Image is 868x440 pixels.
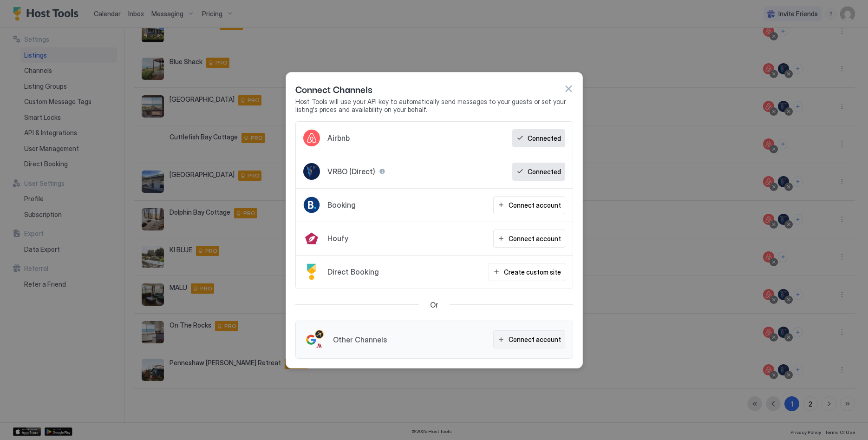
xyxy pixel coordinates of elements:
[509,200,561,210] div: Connect account
[528,167,561,177] div: Connected
[493,230,565,248] button: Connect account
[512,163,565,181] button: Connected
[333,335,387,344] span: Other Channels
[295,98,573,114] span: Host Tools will use your API key to automatically send messages to your guests or set your listin...
[504,267,561,277] div: Create custom site
[327,234,348,243] span: Houfy
[528,133,561,143] div: Connected
[489,263,565,281] button: Create custom site
[327,133,350,143] span: Airbnb
[509,234,561,243] div: Connect account
[9,408,32,431] iframe: Intercom live chat
[493,196,565,214] button: Connect account
[430,300,438,309] span: Or
[509,335,561,344] div: Connect account
[295,82,372,96] span: Connect Channels
[493,330,565,348] button: Connect account
[327,267,379,276] span: Direct Booking
[512,129,565,147] button: Connected
[327,200,356,210] span: Booking
[327,167,375,176] span: VRBO (Direct)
